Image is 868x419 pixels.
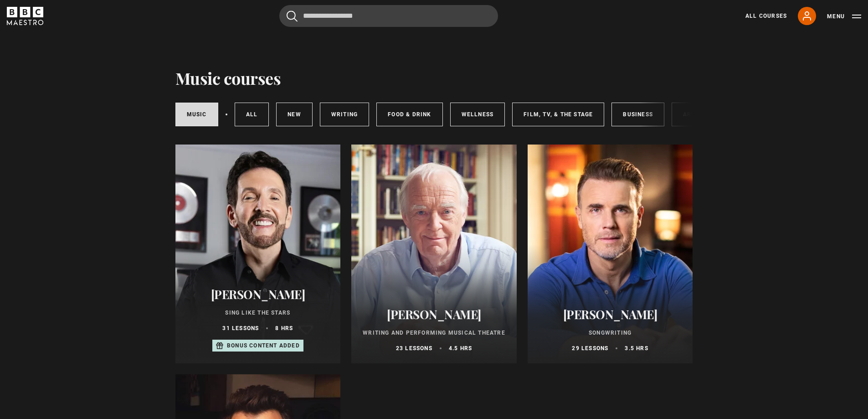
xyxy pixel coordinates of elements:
[625,344,648,352] p: 3.5 hrs
[611,103,664,126] a: Business
[572,344,608,352] p: 29 lessons
[175,103,218,126] a: Music
[539,307,682,321] h2: [PERSON_NAME]
[512,103,604,126] a: Film, TV, & The Stage
[276,103,313,126] a: New
[362,307,506,321] h2: [PERSON_NAME]
[227,341,300,350] p: Bonus content added
[222,324,259,332] p: 31 lessons
[186,309,330,317] p: Sing Like the Stars
[320,103,369,126] a: Writing
[528,145,693,363] a: [PERSON_NAME] Songwriting 29 lessons 3.5 hrs
[827,12,861,21] button: Toggle navigation
[7,7,43,25] svg: BBC Maestro
[279,5,498,27] input: Search
[396,344,432,352] p: 23 lessons
[449,344,472,352] p: 4.5 hrs
[287,10,298,22] button: Submit the search query
[362,329,506,337] p: Writing and Performing Musical Theatre
[175,145,341,363] a: [PERSON_NAME] Sing Like the Stars 31 lessons 8 hrs Bonus content added
[376,103,442,126] a: Food & Drink
[275,324,293,332] p: 8 hrs
[745,12,787,20] a: All Courses
[175,68,281,88] h1: Music courses
[351,145,517,363] a: [PERSON_NAME] Writing and Performing Musical Theatre 23 lessons 4.5 hrs
[186,287,330,301] h2: [PERSON_NAME]
[235,103,269,126] a: All
[450,103,505,126] a: Wellness
[539,329,682,337] p: Songwriting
